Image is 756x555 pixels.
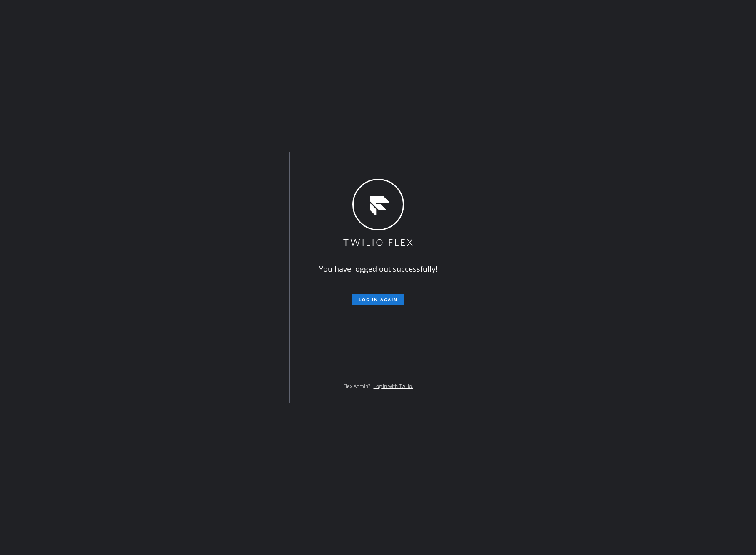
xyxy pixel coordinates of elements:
button: Log in again [352,294,404,305]
a: Log in with Twilio. [374,382,413,390]
span: You have logged out successfully! [319,264,437,274]
span: Log in again [359,297,398,302]
span: Flex Admin? [343,382,370,390]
